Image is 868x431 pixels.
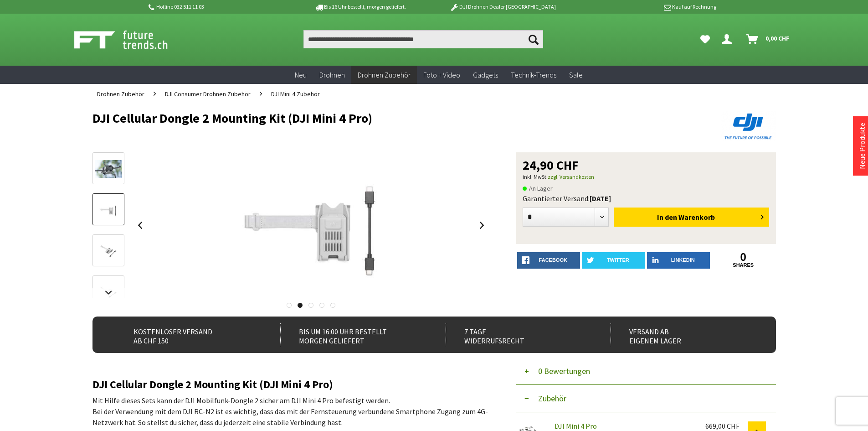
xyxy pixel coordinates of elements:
[696,30,714,48] a: Meine Favoriten
[115,323,261,346] div: Kostenloser Versand ab CHF 150
[574,1,716,12] p: Kauf auf Rechnung
[160,84,255,104] a: DJI Consumer Drohnen Zubehör
[92,379,489,390] h2: DJI Cellular Dongle 2 Mounting Kit (DJI Mini 4 Pro)
[671,257,695,263] span: LinkedIn
[504,66,563,84] a: Technik-Trends
[516,358,776,385] button: 0 Bewertungen
[165,90,251,98] span: DJI Consumer Drohnen Zubehör
[524,30,543,48] button: Suchen
[97,90,144,98] span: Drohnen Zubehör
[289,1,431,12] p: Bis 16 Uhr bestellt, morgen geliefert.
[523,194,770,203] div: Garantierter Versand:
[147,1,289,12] p: Hotline 032 511 11 03
[582,252,645,269] a: twitter
[303,30,543,48] input: Produkt, Marke, Kategorie, EAN, Artikelnummer…
[743,30,794,48] a: Warenkorb
[523,183,553,194] span: An Lager
[712,262,775,268] a: shares
[590,194,611,203] b: [DATE]
[718,30,739,48] a: Dein Konto
[569,70,583,79] span: Sale
[721,111,776,141] img: DJI
[548,173,594,180] a: zzgl. Versandkosten
[705,421,748,431] div: 669,00 CHF
[295,70,307,79] span: Neu
[288,66,313,84] a: Neu
[417,66,467,84] a: Foto + Video
[858,123,867,169] a: Neue Produkte
[267,84,324,104] a: DJI Mini 4 Zubehör
[92,84,149,104] a: Drohnen Zubehör
[95,160,122,178] img: Vorschau: DJI Cellular Dongle 2 Mounting Kit (DJI Mini 4 Pro)
[523,171,770,182] p: inkl. MwSt.
[517,252,580,269] a: facebook
[358,70,411,79] span: Drohnen Zubehör
[523,159,579,171] span: 24,90 CHF
[92,111,639,125] h1: DJI Cellular Dongle 2 Mounting Kit (DJI Mini 4 Pro)
[647,252,710,269] a: LinkedIn
[446,323,591,346] div: 7 Tage Widerrufsrecht
[539,257,567,263] span: facebook
[607,257,629,263] span: twitter
[313,66,351,84] a: Drohnen
[74,28,188,51] img: Shop Futuretrends - zur Startseite wechseln
[351,66,417,84] a: Drohnen Zubehör
[423,70,460,79] span: Foto + Video
[431,1,574,12] p: DJI Drohnen Dealer [GEOGRAPHIC_DATA]
[280,323,426,346] div: Bis um 16:00 Uhr bestellt Morgen geliefert
[678,213,715,222] span: Warenkorb
[563,66,589,84] a: Sale
[319,70,345,79] span: Drohnen
[712,252,775,262] a: 0
[511,70,556,79] span: Technik-Trends
[473,70,498,79] span: Gadgets
[271,90,320,98] span: DJI Mini 4 Zubehör
[614,208,769,227] button: In den Warenkorb
[467,66,504,84] a: Gadgets
[765,31,790,46] span: 0,00 CHF
[92,395,489,428] p: Mit Hilfe dieses Sets kann der DJI Mobilfunk-Dongle 2 sicher am DJI Mini 4 Pro befestigt werden. ...
[657,213,677,222] span: In den
[611,323,756,346] div: Versand ab eigenem Lager
[516,385,776,412] button: Zubehör
[555,421,597,431] a: DJI Mini 4 Pro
